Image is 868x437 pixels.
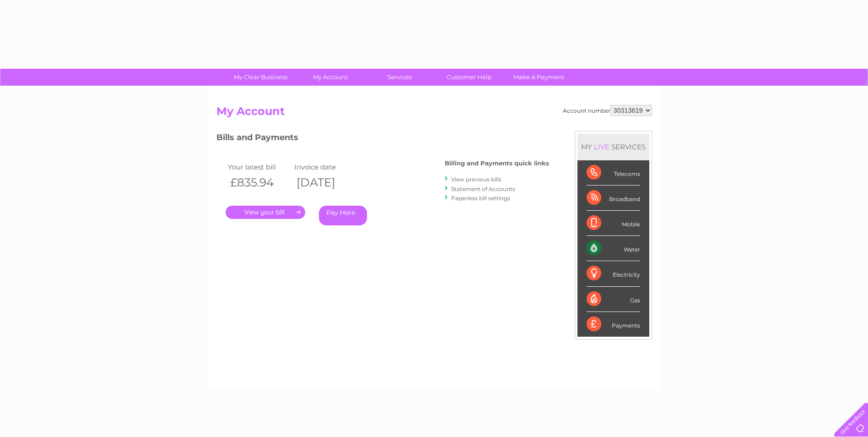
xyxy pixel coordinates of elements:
[592,142,611,151] div: LIVE
[226,173,292,192] th: £835.94
[501,69,577,86] a: Make A Payment
[292,173,358,192] th: [DATE]
[223,69,298,86] a: My Clear Business
[587,236,640,261] div: Water
[587,186,640,211] div: Broadband
[292,161,358,173] td: Invoice date
[587,160,640,186] div: Telecoms
[226,161,292,173] td: Your latest bill
[431,69,507,86] a: Customer Help
[577,134,649,160] div: MY SERVICES
[226,206,305,219] a: .
[451,186,515,192] a: Statement of Accounts
[587,261,640,286] div: Electricity
[563,105,652,116] div: Account number
[587,287,640,312] div: Gas
[216,105,652,122] h2: My Account
[292,69,368,86] a: My Account
[451,195,510,202] a: Paperless bill settings
[445,160,549,167] h4: Billing and Payments quick links
[587,312,640,337] div: Payments
[362,69,437,86] a: Services
[451,176,501,183] a: View previous bills
[587,211,640,236] div: Mobile
[319,206,367,225] a: Pay Here
[216,131,549,147] h3: Bills and Payments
